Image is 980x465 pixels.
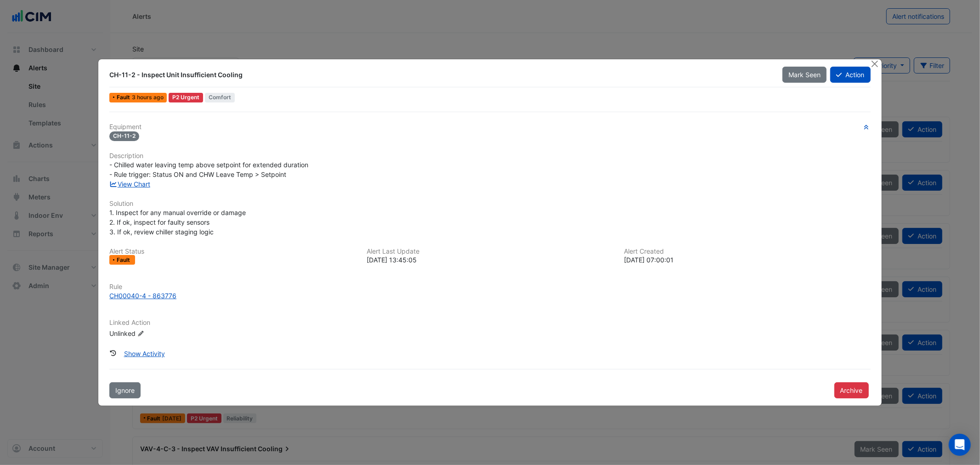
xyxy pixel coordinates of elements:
button: Close [870,59,880,69]
a: View Chart [109,180,150,188]
div: [DATE] 13:45:05 [367,255,613,265]
button: Ignore [109,382,141,398]
span: Mark Seen [788,71,821,79]
h6: Linked Action [109,319,870,327]
span: 1. Inspect for any manual override or damage 2. If ok, inspect for faulty sensors 3. If ok, revie... [109,209,246,236]
span: Fault [117,95,132,100]
span: Comfort [205,93,235,102]
div: P2 Urgent [169,93,203,102]
span: Fault [117,257,132,263]
div: Open Intercom Messenger [949,434,971,456]
h6: Alert Status [109,248,356,255]
div: [DATE] 07:00:01 [624,255,871,265]
span: Ignore [115,386,135,394]
a: CH00040-4 - 863776 [109,291,870,301]
h6: Rule [109,283,870,291]
button: Action [830,67,870,83]
h6: Description [109,152,870,160]
h6: Alert Created [624,248,871,255]
div: CH-11-2 - Inspect Unit Insufficient Cooling [109,70,771,79]
fa-icon: Edit Linked Action [137,330,144,337]
button: Show Activity [118,346,171,362]
h6: Solution [109,200,870,208]
div: Unlinked [109,329,220,338]
span: - Chilled water leaving temp above setpoint for extended duration - Rule trigger: Status ON and C... [109,161,308,178]
h6: Equipment [109,123,870,131]
span: Tue 26-Aug-2025 13:45 AEST [132,94,164,101]
button: Mark Seen [782,67,827,83]
button: Archive [834,382,869,398]
span: CH-11-2 [109,131,139,141]
h6: Alert Last Update [367,248,613,255]
div: CH00040-4 - 863776 [109,291,176,301]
